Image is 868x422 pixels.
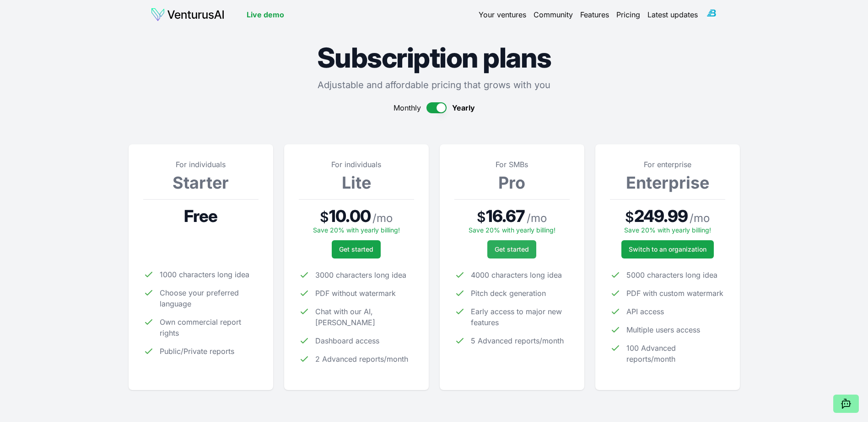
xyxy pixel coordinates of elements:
[184,207,217,225] span: Free
[625,209,634,225] span: $
[339,245,373,254] span: Get started
[647,9,698,20] a: Latest updates
[299,174,414,192] h3: Lite
[621,240,714,258] a: Switch to an organization
[624,226,711,234] span: Save 20% with yearly billing!
[315,335,379,346] span: Dashboard access
[471,269,562,280] span: 4000 characters long idea
[320,209,329,225] span: $
[626,306,664,317] span: API access
[616,9,640,20] a: Pricing
[315,288,396,299] span: PDF without watermark
[454,159,570,170] p: For SMBs
[332,240,381,258] button: Get started
[313,226,400,234] span: Save 20% with yearly billing!
[143,174,259,192] h3: Starter
[495,245,529,254] span: Get started
[372,211,393,226] span: / mo
[580,9,609,20] a: Features
[160,316,259,338] span: Own commercial report rights
[527,211,547,226] span: / mo
[477,209,486,225] span: $
[129,44,740,71] h1: Subscription plans
[479,9,526,20] a: Your ventures
[452,102,475,113] span: Yearly
[469,226,555,234] span: Save 20% with yearly billing!
[151,7,225,22] img: logo
[315,269,406,280] span: 3000 characters long idea
[634,207,688,225] span: 249.99
[487,240,536,258] button: Get started
[704,7,719,22] img: ACg8ocIMBmXVzd-K-tLaDh5q8NfzRXIvzpdDYZ3i8_Y_pYDqqxfKakA=s96-c
[626,269,717,280] span: 5000 characters long idea
[610,174,725,192] h3: Enterprise
[329,207,371,225] span: 10.00
[160,269,249,280] span: 1000 characters long idea
[315,306,414,328] span: Chat with our AI, [PERSON_NAME]
[471,288,546,299] span: Pitch deck generation
[626,324,700,335] span: Multiple users access
[247,9,284,20] a: Live demo
[626,288,723,299] span: PDF with custom watermark
[626,343,725,364] span: 100 Advanced reports/month
[471,306,570,328] span: Early access to major new features
[471,335,564,346] span: 5 Advanced reports/month
[160,346,234,357] span: Public/Private reports
[394,102,421,113] span: Monthly
[610,159,725,170] p: For enterprise
[534,9,573,20] a: Community
[299,159,414,170] p: For individuals
[486,207,525,225] span: 16.67
[160,287,259,309] span: Choose your preferred language
[315,353,408,364] span: 2 Advanced reports/month
[690,211,710,226] span: / mo
[129,79,740,91] p: Adjustable and affordable pricing that grows with you
[454,174,570,192] h3: Pro
[143,159,259,170] p: For individuals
